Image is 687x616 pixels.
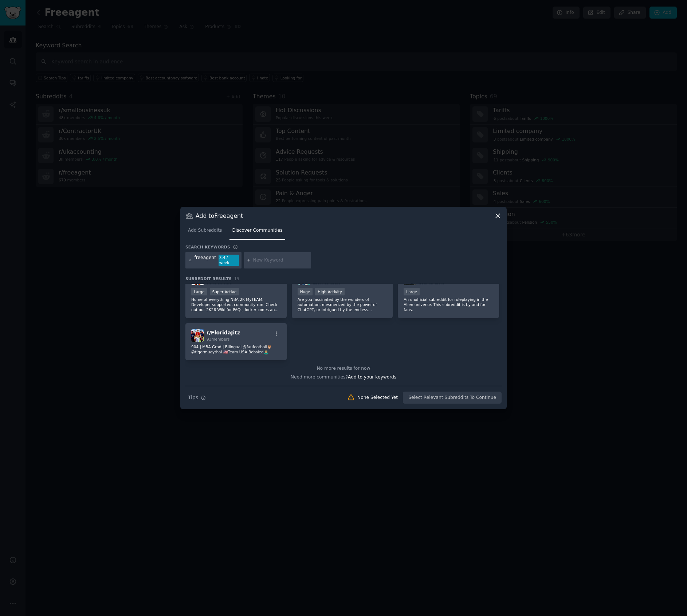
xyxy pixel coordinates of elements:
div: None Selected Yet [357,395,398,401]
p: An unofficial subreddit for roleplaying in the Alien universe. This subreddit is by and for fans. [404,297,493,312]
span: r/ FloridaJitz [207,330,240,336]
span: 93 members [207,337,229,341]
img: FloridaJitz [191,329,204,342]
h3: Add to Freeagent [196,212,243,220]
span: Add to your keywords [348,374,396,380]
div: No more results for now [185,365,502,372]
a: Add Subreddits [185,225,224,240]
p: 904 | MBA Grad | Bilingual @faufootball🦉@tigermuaythai 🇺🇸Team USA Bobsled🙇🏼‍♂️ [191,344,281,354]
span: 19 [234,276,239,281]
div: Need more communities? [185,372,502,381]
div: Super Active [210,288,239,295]
div: 3.4 / week [219,255,239,266]
input: New Keyword [253,257,309,264]
span: Discover Communities [232,227,282,234]
span: Add Subreddits [188,227,222,234]
h3: Search keywords [185,244,230,250]
span: Tips [188,394,198,401]
a: Discover Communities [229,225,285,240]
div: Huge [298,288,313,295]
span: Subreddit Results [185,276,232,281]
div: Large [191,288,207,295]
div: High Activity [315,288,345,295]
p: Home of everything NBA 2K MyTEAM. Developer-supported, community-run. Check out our 2K26 Wiki for... [191,297,281,312]
div: Large [404,288,420,295]
button: Tips [185,391,208,404]
div: freeagent [195,255,216,266]
p: Are you fascinated by the wonders of automation, mesmerized by the power of ChatGPT, or intrigued... [298,297,387,312]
